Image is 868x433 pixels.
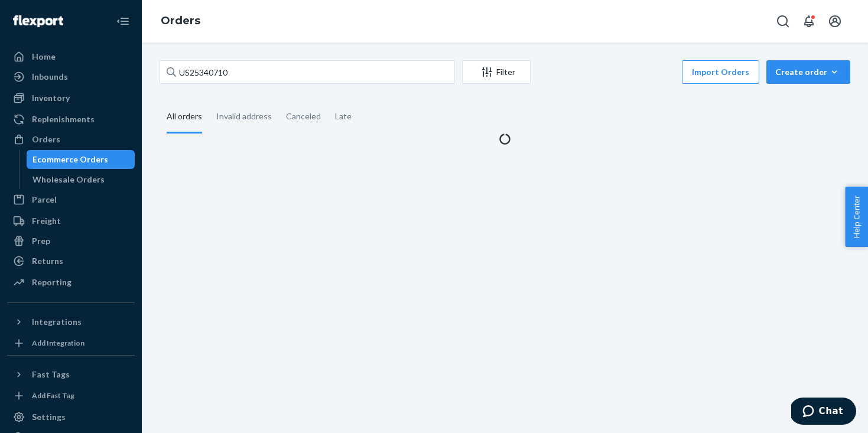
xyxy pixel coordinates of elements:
[32,51,56,63] div: Home
[7,312,135,331] button: Integrations
[766,60,850,84] button: Create order
[32,71,68,83] div: Inbounds
[32,411,66,423] div: Settings
[463,66,530,78] div: Filter
[7,130,135,149] a: Orders
[462,60,531,84] button: Filter
[7,190,135,209] a: Parcel
[286,101,321,132] div: Canceled
[7,110,135,129] a: Replenishments
[845,187,868,247] button: Help Center
[32,276,71,288] div: Reporting
[771,9,795,33] button: Open Search Box
[216,101,272,132] div: Invalid address
[32,134,60,145] div: Orders
[7,89,135,108] a: Inventory
[7,389,135,403] a: Add Fast Tag
[32,390,74,401] div: Add Fast Tag
[13,15,63,27] img: Flexport logo
[32,255,63,267] div: Returns
[7,211,135,230] a: Freight
[32,113,95,125] div: Replenishments
[32,92,70,104] div: Inventory
[161,14,200,27] a: Orders
[32,194,57,206] div: Parcel
[151,4,210,38] ol: breadcrumbs
[7,336,135,350] a: Add Integration
[167,101,202,134] div: All orders
[27,150,135,169] a: Ecommerce Orders
[335,101,352,132] div: Late
[682,60,759,84] button: Import Orders
[160,60,455,84] input: Search orders
[7,232,135,250] a: Prep
[32,174,105,185] div: Wholesale Orders
[32,215,61,227] div: Freight
[775,66,841,78] div: Create order
[791,398,856,427] iframe: Opens a widget where you can chat to one of our agents
[7,408,135,427] a: Settings
[32,369,70,380] div: Fast Tags
[7,273,135,292] a: Reporting
[7,47,135,66] a: Home
[32,316,82,328] div: Integrations
[823,9,847,33] button: Open account menu
[32,338,84,348] div: Add Integration
[7,365,135,384] button: Fast Tags
[32,235,50,247] div: Prep
[7,252,135,271] a: Returns
[111,9,135,33] button: Close Navigation
[7,67,135,86] a: Inbounds
[27,170,135,189] a: Wholesale Orders
[797,9,821,33] button: Open notifications
[32,154,108,165] div: Ecommerce Orders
